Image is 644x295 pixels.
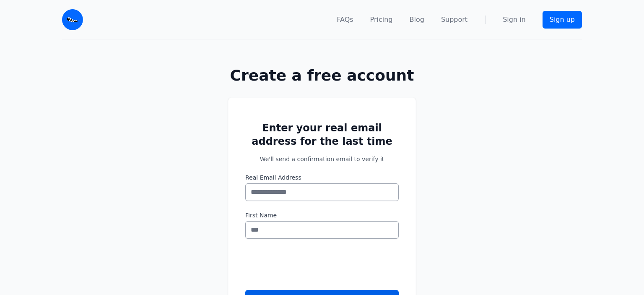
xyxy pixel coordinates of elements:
a: Pricing [370,15,393,25]
img: Email Monster [62,9,83,30]
a: Sign up [543,11,582,29]
a: FAQs [337,15,353,25]
h2: Enter your real email address for the last time [245,121,399,148]
h1: Create a free account [201,67,443,84]
label: First Name [245,211,399,219]
label: Real Email Address [245,173,399,182]
a: Support [441,15,467,25]
iframe: reCAPTCHA [245,249,373,282]
a: Blog [410,15,424,25]
p: We'll send a confirmation email to verify it [245,155,399,163]
a: Sign in [503,15,526,25]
